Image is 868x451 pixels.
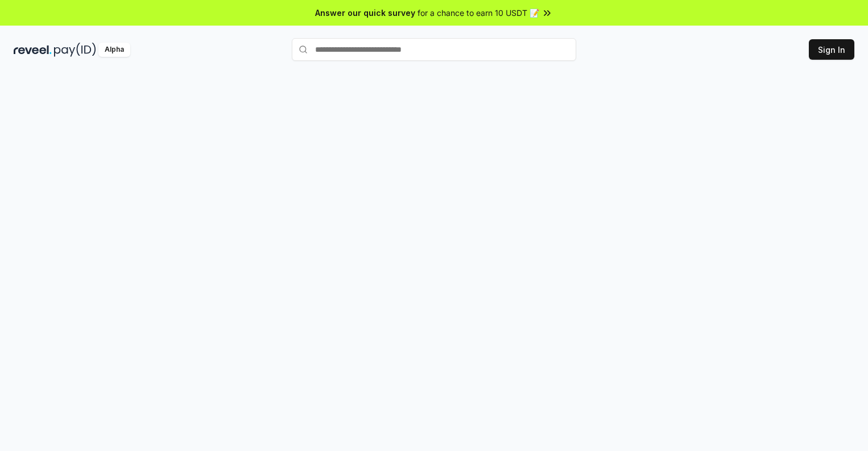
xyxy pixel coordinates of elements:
[54,43,96,57] img: pay_id
[418,7,539,19] span: for a chance to earn 10 USDT 📝
[98,43,130,57] div: Alpha
[315,7,415,19] span: Answer our quick survey
[14,43,52,57] img: reveel_dark
[809,39,854,60] button: Sign In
